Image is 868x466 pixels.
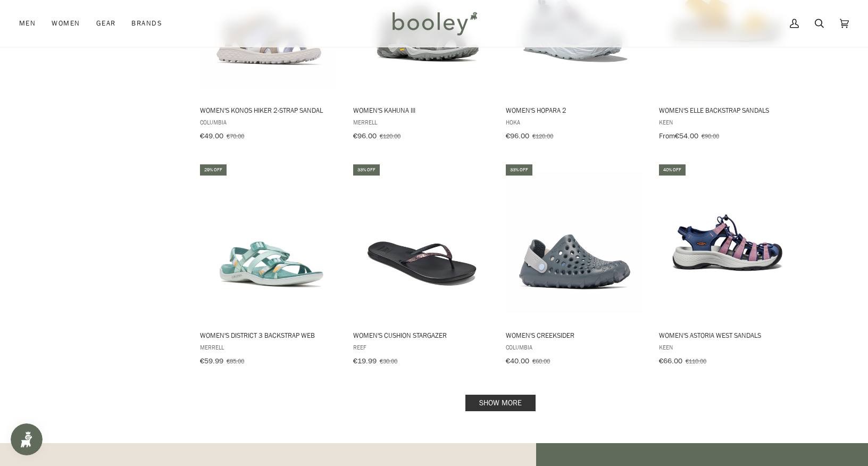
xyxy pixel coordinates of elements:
span: Women's Elle Backstrap Sandals [659,105,797,115]
span: Gear [96,18,116,29]
span: €70.00 [227,131,244,140]
span: Merrell [200,343,338,352]
img: Keen Women's Astoria West Sandals Nostalgia Rose / Tangerine - Booley Galway [657,172,798,313]
span: €59.99 [200,356,223,366]
span: €19.99 [353,356,377,366]
iframe: Button to open loyalty program pop-up [11,423,43,455]
span: Women's Creeksider [506,330,644,340]
a: Show more [465,395,536,411]
span: Men [19,18,36,29]
div: 40% off [659,164,686,176]
a: Women's Astoria West Sandals [657,163,798,369]
img: Merrell Women's District 3 Backstrap Web Mineral - Booley Galway [198,172,339,313]
span: Merrell [353,118,491,127]
span: €66.00 [659,356,682,366]
span: €96.00 [353,131,377,141]
span: Women's District 3 Backstrap Web [200,330,338,340]
a: Women's Creeksider [504,163,645,369]
span: Women's Hopara 2 [506,105,644,115]
div: Pagination [200,398,800,408]
span: €60.00 [532,356,550,365]
span: Brands [131,18,162,29]
span: Women [52,18,80,29]
span: €30.00 [380,356,397,365]
span: Hoka [506,118,644,127]
span: Keen [659,118,797,127]
span: €49.00 [200,131,223,141]
span: Columbia [200,118,338,127]
span: €54.00 [675,131,698,141]
img: Columbia Women's Creeksider Graphite / Whisper - Booley Galway [504,172,645,313]
span: €40.00 [506,356,529,366]
div: 29% off [200,164,227,176]
a: Women's District 3 Backstrap Web [198,163,339,369]
img: Women's Cushion Stargazer Multi - Booley Galway [352,172,493,313]
span: From [659,131,675,141]
span: €120.00 [532,131,553,140]
span: Women's Konos Hiker 2-Strap Sandal [200,105,338,115]
span: Reef [353,343,491,352]
span: Women's Cushion Stargazer [353,330,491,340]
span: €110.00 [686,356,706,365]
span: €96.00 [506,131,529,141]
span: €120.00 [380,131,400,140]
span: Keen [659,343,797,352]
span: Women's Astoria West Sandals [659,330,797,340]
a: Women's Cushion Stargazer [352,163,493,369]
span: €85.00 [227,356,244,365]
div: 33% off [506,164,532,176]
span: Columbia [506,343,644,352]
span: €90.00 [702,131,719,140]
div: 33% off [353,164,380,176]
img: Booley [388,8,481,39]
span: Women's Kahuna III [353,105,491,115]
